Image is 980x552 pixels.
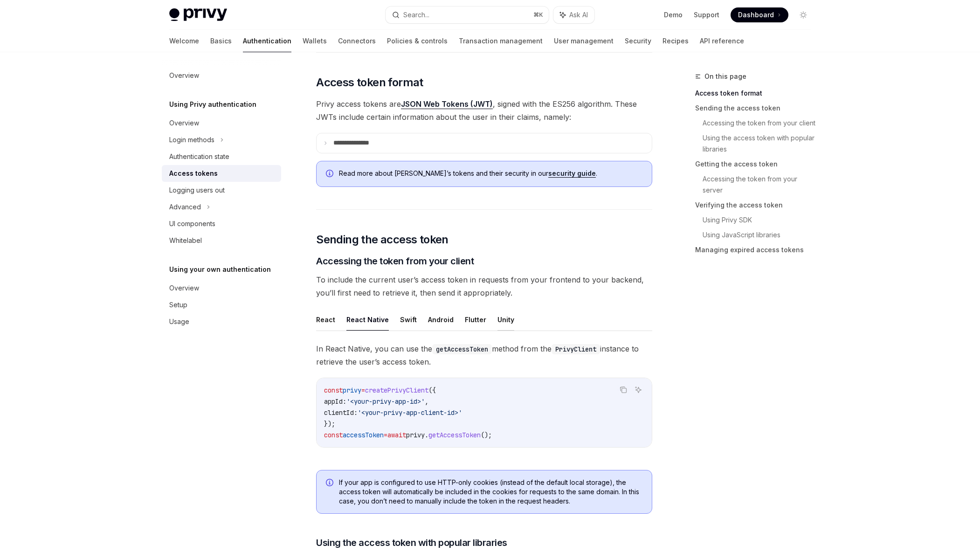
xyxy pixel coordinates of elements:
[316,75,423,90] span: Access token format
[339,169,642,178] span: Read more about [PERSON_NAME]’s tokens and their security in our .
[425,397,428,406] span: ,
[569,10,588,20] span: Ask AI
[695,101,818,116] a: Sending the access token
[533,11,543,19] span: ⌘ K
[169,264,271,275] h5: Using your own authentication
[796,7,811,22] button: Toggle dark mode
[169,134,214,145] div: Login methods
[738,10,774,20] span: Dashboard
[497,309,514,331] button: Unity
[346,397,425,406] span: '<your-privy-app-id>'
[432,344,492,354] code: getAccessToken
[548,169,596,178] a: security guide
[162,297,281,313] a: Setup
[169,117,199,129] div: Overview
[316,255,474,268] span: Accessing the token from your client
[162,215,281,232] a: UI components
[326,479,335,488] svg: Info
[663,30,689,52] a: Recipes
[169,316,189,327] div: Usage
[316,232,449,247] span: Sending the access token
[210,30,232,52] a: Basics
[386,7,549,23] button: Search...⌘K
[162,148,281,165] a: Authentication state
[361,386,365,394] span: =
[169,201,201,213] div: Advanced
[552,344,600,354] code: PrivyClient
[162,115,281,131] a: Overview
[664,10,683,20] a: Demo
[324,420,335,428] span: });
[695,198,818,213] a: Verifying the access token
[162,182,281,199] a: Logging users out
[169,70,199,81] div: Overview
[339,478,642,506] span: If your app is configured to use HTTP-only cookies (instead of the default local storage), the ac...
[324,431,343,439] span: const
[703,131,818,157] a: Using the access token with popular libraries
[303,30,327,52] a: Wallets
[703,172,818,198] a: Accessing the token from your server
[326,170,335,179] svg: Info
[316,97,652,124] span: Privy access tokens are , signed with the ES256 algorithm. These JWTs include certain information...
[387,431,406,439] span: await
[316,309,335,331] button: React
[428,431,481,439] span: getAccessToken
[700,30,744,52] a: API reference
[162,280,281,297] a: Overview
[703,213,818,228] a: Using Privy SDK
[169,218,215,229] div: UI components
[169,99,256,110] h5: Using Privy authentication
[169,235,202,246] div: Whitelabel
[617,384,629,396] button: Copy the contents from the code block
[481,431,492,439] span: ();
[316,342,652,368] span: In React Native, you can use the method from the instance to retrieve the user’s access token.
[465,309,486,331] button: Flutter
[358,408,462,417] span: '<your-privy-app-client-id>'
[459,30,543,52] a: Transaction management
[425,431,428,439] span: .
[406,431,425,439] span: privy
[346,309,389,331] button: React Native
[387,30,448,52] a: Policies & controls
[695,86,818,101] a: Access token format
[553,7,594,23] button: Ask AI
[632,384,644,396] button: Ask AI
[428,386,436,394] span: ({
[338,30,376,52] a: Connectors
[316,273,652,299] span: To include the current user’s access token in requests from your frontend to your backend, you’ll...
[703,228,818,242] a: Using JavaScript libraries
[703,116,818,131] a: Accessing the token from your client
[324,408,358,417] span: clientId:
[324,397,346,406] span: appId:
[403,9,429,21] div: Search...
[169,168,218,179] div: Access tokens
[162,67,281,84] a: Overview
[169,30,199,52] a: Welcome
[243,30,291,52] a: Authentication
[695,242,818,257] a: Managing expired access tokens
[316,536,507,549] span: Using the access token with popular libraries
[162,313,281,330] a: Usage
[694,10,719,20] a: Support
[384,431,387,439] span: =
[400,309,417,331] button: Swift
[169,151,229,162] div: Authentication state
[554,30,614,52] a: User management
[169,8,227,21] img: light logo
[169,299,187,310] div: Setup
[169,185,225,196] div: Logging users out
[324,386,343,394] span: const
[704,71,746,82] span: On this page
[625,30,651,52] a: Security
[343,386,361,394] span: privy
[365,386,428,394] span: createPrivyClient
[428,309,454,331] button: Android
[162,165,281,182] a: Access tokens
[401,99,493,109] a: JSON Web Tokens (JWT)
[169,283,199,294] div: Overview
[162,232,281,249] a: Whitelabel
[695,157,818,172] a: Getting the access token
[731,7,788,22] a: Dashboard
[343,431,384,439] span: accessToken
